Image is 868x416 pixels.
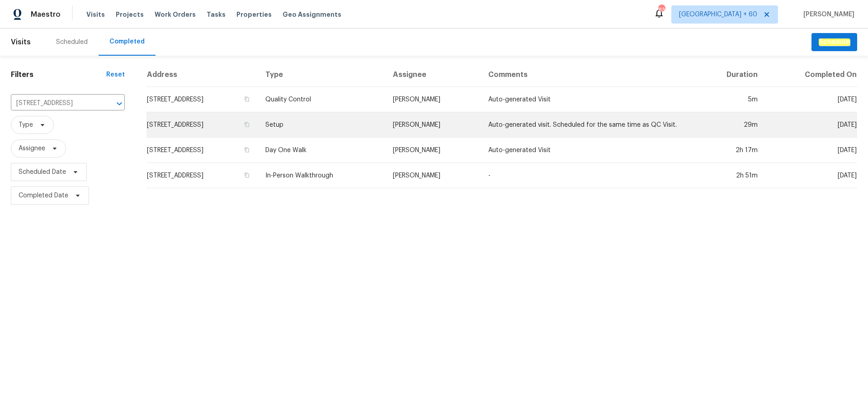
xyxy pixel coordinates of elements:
td: Auto-generated Visit [481,138,694,163]
td: 29m [694,112,765,138]
td: - [481,163,694,188]
span: Type [19,120,33,129]
span: Visits [11,32,31,52]
td: [STREET_ADDRESS] [146,138,258,163]
td: [STREET_ADDRESS] [146,112,258,138]
span: Geo Assignments [283,10,341,19]
td: [PERSON_NAME] [386,112,481,138]
span: Assignee [19,144,45,153]
span: Properties [236,10,272,19]
td: Auto-generated Visit [481,87,694,112]
button: Schedule [811,33,857,52]
th: Type [258,63,385,87]
td: [DATE] [765,87,857,112]
td: [DATE] [765,163,857,188]
button: Copy Address [243,95,251,103]
button: Copy Address [243,120,251,129]
td: Day One Walk [258,138,385,163]
button: Open [113,97,126,110]
span: Visits [86,10,105,19]
span: Scheduled Date [19,167,66,177]
td: 5m [694,87,765,112]
td: [DATE] [765,112,857,138]
div: Scheduled [56,38,88,47]
td: Quality Control [258,87,385,112]
td: [DATE] [765,138,857,163]
td: 2h 17m [694,138,765,163]
h1: Filters [11,70,106,79]
td: 2h 51m [694,163,765,188]
span: [PERSON_NAME] [800,10,854,19]
td: [PERSON_NAME] [386,87,481,112]
button: Copy Address [243,146,251,154]
button: Copy Address [243,171,251,179]
td: [STREET_ADDRESS] [146,87,258,112]
th: Completed On [765,63,857,87]
span: [GEOGRAPHIC_DATA] + 60 [679,10,757,19]
div: 833 [658,5,665,14]
span: Completed Date [19,191,68,200]
span: Projects [116,10,144,19]
td: [PERSON_NAME] [386,163,481,188]
div: Reset [106,70,125,79]
span: Tasks [207,11,226,18]
span: Work Orders [155,10,196,19]
td: [STREET_ADDRESS] [146,163,258,188]
th: Assignee [386,63,481,87]
div: Completed [109,37,145,46]
input: Search for an address... [11,96,99,110]
th: Duration [694,63,765,87]
th: Address [146,63,258,87]
td: Setup [258,112,385,138]
span: Maestro [31,10,61,19]
td: Auto-generated visit. Scheduled for the same time as QC Visit. [481,112,694,138]
td: [PERSON_NAME] [386,138,481,163]
td: In-Person Walkthrough [258,163,385,188]
em: Schedule [819,38,850,46]
th: Comments [481,63,694,87]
